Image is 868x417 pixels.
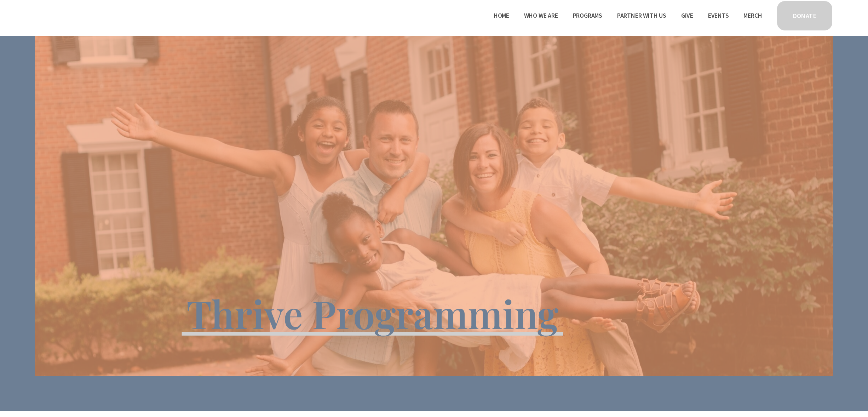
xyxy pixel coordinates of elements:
a: Merch [743,10,762,21]
span: Thrive Programming [186,287,558,339]
a: folder dropdown [573,10,603,21]
span: Programs [573,11,603,21]
span: Who We Are [524,11,558,21]
a: Give [681,10,693,21]
a: Home [494,10,509,21]
span: Partner With Us [617,11,666,21]
a: folder dropdown [524,10,558,21]
a: folder dropdown [617,10,666,21]
a: Events [708,10,729,21]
